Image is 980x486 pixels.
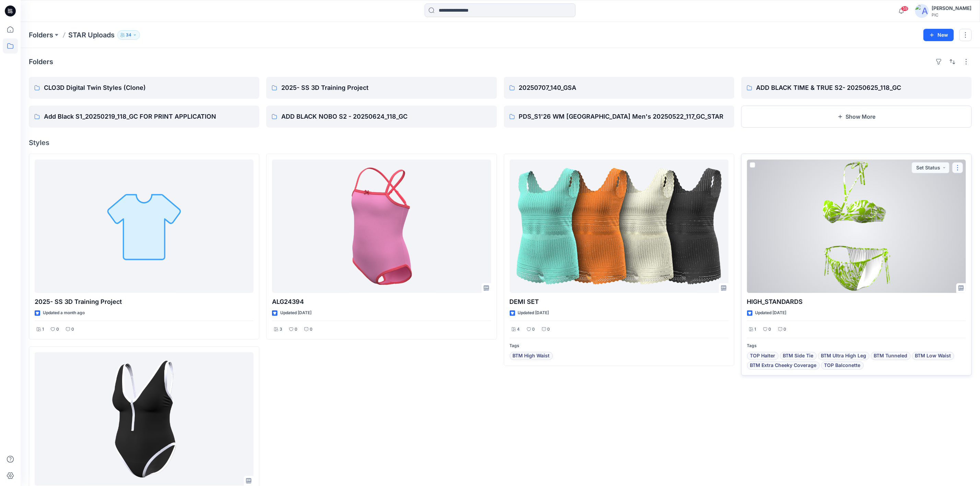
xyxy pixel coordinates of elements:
[741,77,972,99] a: ADD BLACK TIME & TRUE S2- 20250625_118_GC
[532,326,535,333] p: 0
[784,326,787,333] p: 0
[932,4,971,12] div: [PERSON_NAME]
[519,83,729,93] p: 20250707_140_GSA
[29,77,259,99] a: CLO3D Digital Twin Styles (Clone)
[44,83,254,93] p: CLO3D Digital Twin Styles (Clone)
[518,309,549,317] p: Updated [DATE]
[272,159,491,293] a: ALG24394
[747,159,966,293] a: HIGH_STANDARDS
[35,352,253,486] a: SUPER SURFER
[35,297,253,307] p: 2025- SS 3D Training Project
[29,58,53,66] h4: Folders
[44,112,254,121] p: Add Black S1_20250219_118_GC FOR PRINT APPLICATION
[915,352,951,360] span: BTM Low Waist
[517,326,520,333] p: 4
[280,326,282,333] p: 3
[750,361,817,370] span: BTM Extra Cheeky Coverage
[741,106,972,128] button: Show More
[281,83,491,93] p: 2025- SS 3D Training Project
[43,309,85,317] p: Updated a month ago
[824,361,861,370] span: TOP Balconette
[266,77,497,99] a: 2025- SS 3D Training Project
[29,30,53,40] a: Folders
[769,326,771,333] p: 0
[310,326,312,333] p: 0
[71,326,74,333] p: 0
[42,326,44,333] p: 1
[126,31,131,39] p: 34
[932,12,971,17] div: PIC
[510,159,729,293] a: DEMI SET
[750,352,776,360] span: TOP Halter
[756,83,966,93] p: ADD BLACK TIME & TRUE S2- 20250625_118_GC
[874,352,908,360] span: BTM Tunneled
[295,326,297,333] p: 0
[915,4,929,18] img: avatar
[29,106,259,128] a: Add Black S1_20250219_118_GC FOR PRINT APPLICATION
[504,77,734,99] a: 20250707_140_GSA
[747,342,966,349] p: Tags
[923,29,954,41] button: New
[280,309,311,317] p: Updated [DATE]
[266,106,497,128] a: ADD BLACK NOBO S2 - 20250624_118_GC
[755,326,756,333] p: 1
[513,352,550,360] span: BTM High Waist
[783,352,814,360] span: BTM Side Tie
[510,297,729,307] p: DEMI SET
[117,30,140,40] button: 34
[519,112,729,121] p: PDS_S1'26 WM [GEOGRAPHIC_DATA] Men's 20250522_117_GC_STAR
[747,297,966,307] p: HIGH_STANDARDS
[755,309,787,317] p: Updated [DATE]
[35,159,253,293] a: 2025- SS 3D Training Project
[29,139,972,147] h4: Styles
[68,30,115,40] p: STAR Uploads
[901,6,909,11] span: 59
[281,112,491,121] p: ADD BLACK NOBO S2 - 20250624_118_GC
[510,342,729,349] p: Tags
[504,106,734,128] a: PDS_S1'26 WM [GEOGRAPHIC_DATA] Men's 20250522_117_GC_STAR
[56,326,59,333] p: 0
[272,297,491,307] p: ALG24394
[547,326,550,333] p: 0
[821,352,866,360] span: BTM Ultra High Leg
